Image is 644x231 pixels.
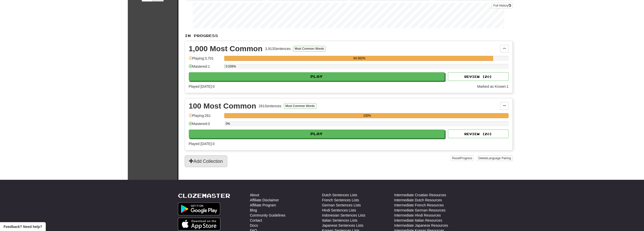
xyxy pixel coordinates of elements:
a: Clozemaster [178,192,230,199]
a: French Sentences Lists [322,198,359,203]
img: Get it on App Store [178,218,221,230]
div: Mastered: 1 [189,64,222,72]
a: Hindi Sentences Lists [322,208,356,213]
a: Intermediate Croatian Resources [394,192,446,198]
a: Full History [492,3,512,8]
a: Affiliate Program [250,203,276,208]
a: Intermediate Dutch Resources [394,198,442,203]
div: 261 Sentences [259,103,281,109]
span: Progress [460,156,472,160]
div: Mastered: 0 [189,121,222,130]
button: Add Collection [185,155,227,167]
div: Marked as Known: 1 [477,84,509,89]
a: German Sentences Lists [322,203,361,208]
div: Playing: 261 [189,113,222,121]
a: Indonesian Sentences Lists [322,213,365,218]
a: Japanese Sentences Lists [322,223,363,228]
div: 100% [226,113,509,118]
a: Contact [250,218,262,223]
a: Intermediate Japanese Resources [394,223,448,228]
button: Review (20) [448,130,509,138]
a: Italian Sentences Lists [322,218,358,223]
button: Review (20) [448,72,509,81]
a: Docs [250,223,258,228]
button: Play [189,72,445,81]
div: 3,913 Sentences [265,46,290,51]
button: Most Common Words [284,103,316,109]
button: DeleteLanguage Pairing [477,155,513,161]
span: Open feedback widget [4,224,42,229]
div: Playing: 3,701 [189,56,222,64]
a: Affiliate Disclaimer [250,198,279,203]
a: Intermediate Hindi Resources [394,213,441,218]
span: Played [DATE]: 0 [189,84,215,88]
div: 94.582% [226,56,493,61]
a: Community Guidelines [250,213,286,218]
div: 1,000 Most Common [189,45,263,52]
div: 100 Most Common [189,102,256,110]
button: ResetProgress [451,155,474,161]
a: About [250,192,259,198]
a: Intermediate Italian Resources [394,218,442,223]
button: Most Common Words [293,46,325,51]
a: Blog [250,208,257,213]
a: Dutch Sentences Lists [322,192,357,198]
a: Intermediate French Resources [394,203,444,208]
p: In Progress [185,33,513,38]
button: Play [189,130,445,138]
img: Get it on Google Play [178,203,220,215]
a: Intermediate German Resources [394,208,446,213]
span: Language Pairing [487,156,511,160]
span: Played [DATE]: 0 [189,142,215,146]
